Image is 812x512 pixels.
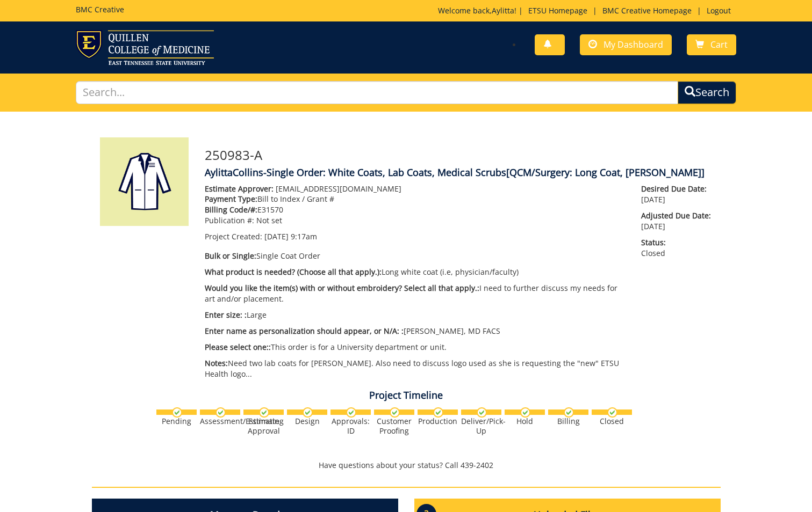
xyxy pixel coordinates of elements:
div: Design [287,416,327,426]
span: Project Created: [205,231,262,242]
span: Bulk or Single: [205,251,256,261]
img: checkmark [172,407,182,418]
span: Please select one:: [205,342,271,352]
a: ETSU Homepage [523,5,593,16]
p: [DATE] [641,184,712,205]
p: Closed [641,237,712,259]
p: Single Coat Order [205,251,626,261]
p: [EMAIL_ADDRESS][DOMAIN_NAME] [205,184,626,194]
p: E31570 [205,204,626,215]
img: checkmark [520,407,530,418]
p: [DATE] [641,210,712,232]
h4: AylittaCollins-Single Order: White Coats, Lab Coats, Medical Scrubs [205,167,713,178]
span: Would you like the item(s) with or without embroidery? Select all that apply.: [205,283,479,293]
span: Publication #: [205,215,254,225]
p: Welcome back, ! | | | [438,5,736,16]
img: checkmark [346,407,356,418]
p: Need two lab coats for [PERSON_NAME]. Also need to discuss logo used as she is requesting the "ne... [205,358,626,379]
span: My Dashboard [603,39,663,50]
img: checkmark [390,407,400,418]
p: Have questions about your status? Call 439-2402 [92,460,721,471]
p: Bill to Index / Grant # [205,194,626,204]
img: checkmark [564,407,574,418]
span: [QCM/Surgery: Long Coat, [PERSON_NAME]] [506,166,705,179]
img: checkmark [433,407,443,418]
div: Production [418,416,458,426]
span: Not set [256,215,282,225]
img: checkmark [303,407,313,418]
a: Cart [687,34,736,55]
div: Approvals: ID [330,416,371,436]
div: Customer Proofing [374,416,414,436]
span: Enter name as personalization should appear, or N/A: : [205,326,404,336]
div: Pending [156,416,197,426]
div: Assessment/Estimating [200,416,240,426]
img: checkmark [259,407,269,418]
img: checkmark [607,407,617,418]
span: Desired Due Date: [641,184,712,194]
p: This order is for a University department or unit. [205,342,626,353]
h4: Project Timeline [92,390,721,401]
a: Logout [701,5,736,16]
span: Adjusted Due Date: [641,210,712,221]
h3: 250983-A [205,148,713,162]
span: [DATE] 9:17am [264,231,317,242]
h5: BMC Creative [76,5,124,13]
img: ETSU logo [76,30,214,65]
span: Billing Code/#: [205,204,257,215]
p: I need to further discuss my needs for art and/or placement. [205,283,626,304]
span: Enter size: : [205,310,247,320]
span: Payment Type: [205,194,257,204]
input: Search... [76,81,678,104]
span: Cart [710,39,728,50]
a: Aylitta [492,5,514,16]
div: Deliver/Pick-Up [461,416,501,436]
button: Search [678,81,736,104]
a: BMC Creative Homepage [597,5,697,16]
span: Status: [641,237,712,248]
p: Long white coat (i.e, physician/faculty) [205,267,626,277]
p: [PERSON_NAME], MD FACS [205,326,626,337]
div: Estimate Approval [243,416,284,436]
img: checkmark [477,407,487,418]
img: Product featured image [100,137,189,226]
img: checkmark [215,407,226,418]
span: Notes: [205,358,228,368]
div: Hold [505,416,545,426]
span: What product is needed? (Choose all that apply.): [205,267,382,277]
a: My Dashboard [580,34,672,55]
div: Billing [548,416,588,426]
div: Closed [592,416,632,426]
span: Estimate Approver: [205,184,274,194]
p: Large [205,310,626,320]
